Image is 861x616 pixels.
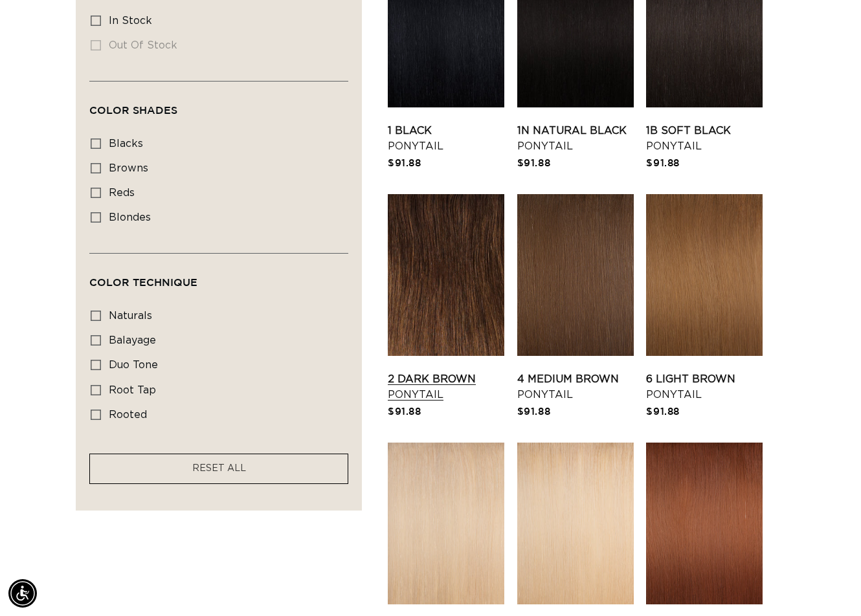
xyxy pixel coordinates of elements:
[109,16,152,26] span: In stock
[8,579,37,608] div: Accessibility Menu
[89,254,348,300] summary: Color Technique (0 selected)
[89,104,177,116] span: Color Shades
[109,385,156,395] span: root tap
[388,371,504,402] a: 2 Dark Brown Ponytail
[109,188,135,198] span: reds
[517,123,634,154] a: 1N Natural Black Ponytail
[109,212,151,223] span: blondes
[192,461,246,477] a: RESET ALL
[109,335,156,346] span: balayage
[109,138,143,149] span: blacks
[109,311,152,321] span: naturals
[517,371,634,402] a: 4 Medium Brown Ponytail
[109,360,158,370] span: duo tone
[89,82,348,128] summary: Color Shades (0 selected)
[646,123,763,154] a: 1B Soft Black Ponytail
[646,371,763,402] a: 6 Light Brown Ponytail
[89,276,197,288] span: Color Technique
[192,464,246,473] span: RESET ALL
[388,123,504,154] a: 1 Black Ponytail
[109,163,148,173] span: browns
[796,554,861,616] iframe: Chat Widget
[109,410,147,420] span: rooted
